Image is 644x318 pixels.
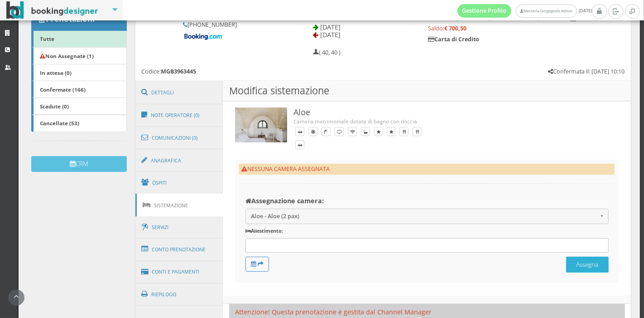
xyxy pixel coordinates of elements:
a: Sistemazione [135,194,223,217]
span: Aloe - Aloe (2 pax) [251,213,598,220]
h5: ( 40, 40 ) [313,49,341,56]
b: Allestimento: [245,227,283,234]
b: In attesa (0) [40,69,72,76]
h3: Modifica sistemazione [223,81,631,101]
b: MGB3963445 [161,68,196,75]
a: Ospiti [135,171,223,195]
div: Camera matrimoniale dotata di bagno con doccia [293,117,461,125]
strong: € 700,50 [444,24,466,32]
button: Assegna [566,257,609,273]
span: NESSUNA CAMERA ASSEGNATA [241,165,330,173]
span: [DATE] [320,23,341,31]
b: Cancellate (53) [40,119,79,127]
h5: [PHONE_NUMBER] [183,21,283,28]
a: Conti e Pagamenti [135,260,223,284]
a: Gestione Profilo [457,4,512,18]
img: f97ec352592711ee9b0b027e0800ecac.jpg [235,108,287,142]
button: CRM [31,156,127,172]
a: Note Operatore (0) [135,103,223,127]
h5: Saldo: [428,25,577,32]
a: Conto Prenotazione [135,238,223,261]
button: Aloe - Aloe (2 pax) [245,209,609,224]
a: Masseria Gorgognolo Admin [516,5,577,18]
b: Prenotazioni [46,14,95,24]
a: Cancellate (53) [31,115,127,132]
b: Carta di Credito [428,35,479,43]
h5: Nessun Pagamento Registrato [428,14,577,21]
a: Comunicazioni (0) [135,126,223,150]
h3: Aloe [293,108,461,117]
h4: Attenzione! Questa prenotazione è gestita dal Channel Manager [235,308,619,316]
a: Riepilogo [135,283,223,306]
a: Confermate (166) [31,81,127,98]
b: Scadute (0) [40,103,69,110]
a: Tutte [31,30,127,48]
a: Anagrafica [135,149,223,172]
a: Servizi [135,216,223,239]
b: Assegnazione camera: [245,196,324,205]
img: Booking-com-logo.png [183,33,224,41]
a: In attesa (0) [31,64,127,81]
b: Tutte [40,35,54,42]
h5: Confermata il: [DATE] 10:10 [548,68,625,75]
a: Dettagli [135,81,223,104]
a: Non Assegnate (1) [31,47,127,64]
b: Non Assegnate (1) [40,52,94,59]
img: BookingDesigner.com [6,1,98,19]
span: [DATE] [320,30,341,39]
b: Confermate (166) [40,86,86,93]
a: Scadute (0) [31,98,127,115]
span: [DATE] [457,4,592,18]
h5: Codice: [141,68,196,75]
